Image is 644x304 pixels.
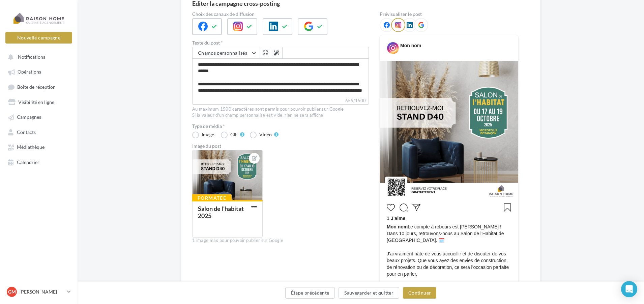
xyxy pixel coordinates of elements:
[387,224,408,229] span: Mon nom
[4,51,71,63] button: Notifications
[4,126,74,138] a: Contacts
[192,106,369,112] div: Au maximum 1500 caractères sont permis pour pouvoir publier sur Google
[400,42,421,49] div: Mon nom
[17,144,45,150] span: Médiathèque
[4,81,74,93] a: Boîte de réception
[17,159,39,165] span: Calendrier
[192,12,369,17] label: Choix des canaux de diffusion
[192,0,280,6] div: Editer la campagne cross-posting
[192,238,369,244] div: 1 image max pour pouvoir publier sur Google
[192,124,369,129] label: Type de média *
[4,111,74,123] a: Campagnes
[202,132,214,137] div: Image
[198,50,247,56] span: Champs personnalisés
[18,69,41,75] span: Opérations
[17,84,56,90] span: Boîte de réception
[403,287,436,299] button: Continuer
[339,287,399,299] button: Sauvegarder et quitter
[18,54,45,60] span: Notifications
[192,97,369,105] label: 655/1500
[8,288,16,295] span: GM
[192,112,369,118] div: Si la valeur d'un champ personnalisé est vide, rien ne sera affiché
[5,285,72,298] a: GM [PERSON_NAME]
[230,132,238,137] div: GIF
[621,281,637,297] div: Open Intercom Messenger
[412,203,420,212] svg: Partager la publication
[18,99,54,105] span: Visibilité en ligne
[387,203,395,212] svg: J’aime
[4,65,74,78] a: Opérations
[193,47,260,59] button: Champs personnalisés
[192,144,369,148] div: Image du post
[192,40,369,45] label: Texte du post *
[4,96,74,108] a: Visibilité en ligne
[17,114,41,120] span: Campagnes
[400,203,408,212] svg: Commenter
[503,203,511,212] svg: Enregistrer
[192,194,232,202] div: Formatée
[4,156,74,168] a: Calendrier
[198,205,244,219] div: Salon de l'habitat 2025
[5,32,72,44] button: Nouvelle campagne
[20,288,64,295] p: [PERSON_NAME]
[285,287,335,299] button: Étape précédente
[4,141,74,153] a: Médiathèque
[17,129,36,135] span: Contacts
[380,12,519,17] div: Prévisualiser le post
[387,215,511,223] div: 1 J’aime
[259,132,272,137] div: Vidéo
